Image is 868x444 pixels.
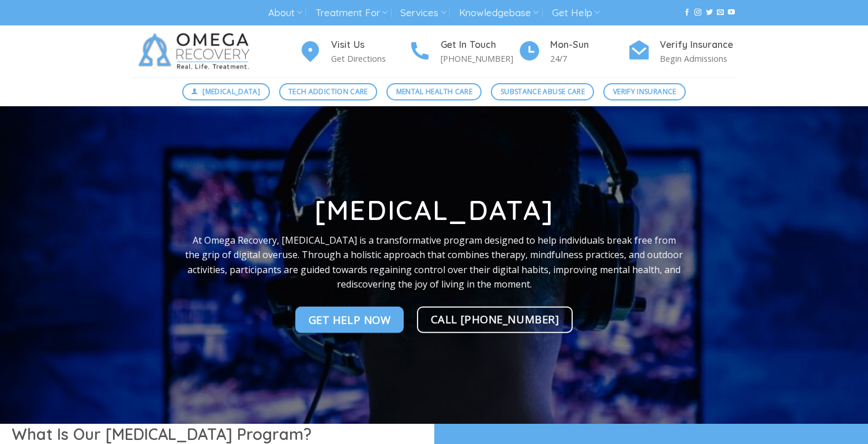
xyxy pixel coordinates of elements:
p: [PHONE_NUMBER] [441,52,518,65]
a: [MEDICAL_DATA] [182,83,270,100]
strong: [MEDICAL_DATA] [314,193,554,227]
a: Mental Health Care [386,83,482,100]
h4: Get In Touch [441,38,518,53]
a: Call [PHONE_NUMBER] [417,307,573,333]
a: Visit Us Get Directions [299,38,408,66]
span: Get Help NOw [309,311,391,328]
h4: Visit Us [331,38,408,53]
img: Omega Recovery [131,25,261,77]
a: Get Help [552,2,600,24]
span: Call [PHONE_NUMBER] [431,311,559,327]
span: Substance Abuse Care [501,86,585,97]
a: Get Help NOw [295,307,404,333]
a: Follow on Facebook [683,9,690,17]
span: Verify Insurance [613,86,677,97]
p: At Omega Recovery, [MEDICAL_DATA] is a transformative program designed to help individuals break ... [185,233,683,292]
a: Follow on Instagram [694,9,701,17]
a: Services [400,2,446,24]
a: Verify Insurance Begin Admissions [627,38,737,66]
p: Begin Admissions [660,52,737,65]
a: Tech Addiction Care [279,83,378,100]
span: [MEDICAL_DATA] [202,86,260,97]
a: Treatment For [315,2,388,24]
span: Mental Health Care [396,86,472,97]
a: Follow on YouTube [728,9,735,17]
span: Tech Addiction Care [288,86,368,97]
h4: Verify Insurance [660,38,737,53]
a: About [268,2,302,24]
a: Send us an email [717,9,724,17]
p: 24/7 [550,52,627,65]
a: Verify Insurance [603,83,686,100]
h4: Mon-Sun [550,38,627,53]
a: Substance Abuse Care [491,83,594,100]
a: Follow on Twitter [706,9,713,17]
p: Get Directions [331,52,408,65]
a: Knowledgebase [459,2,539,24]
a: Get In Touch [PHONE_NUMBER] [408,38,518,66]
